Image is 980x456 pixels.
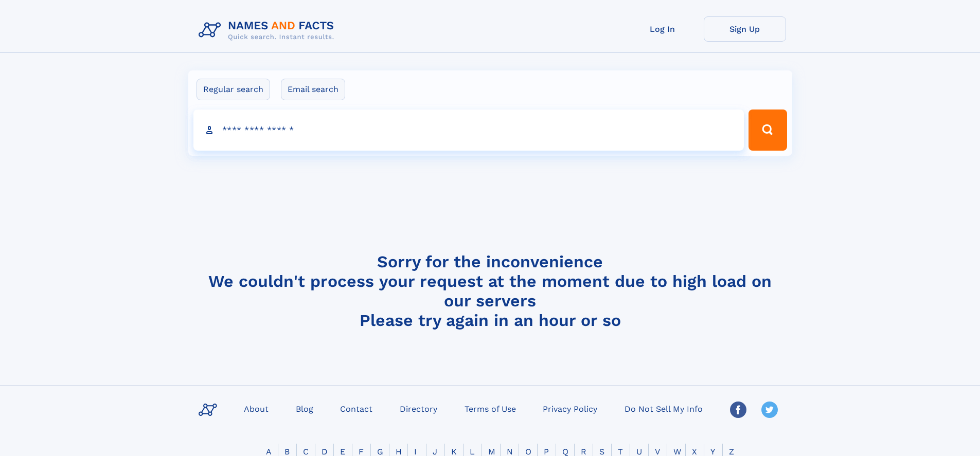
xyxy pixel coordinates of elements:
img: Facebook [730,402,746,418]
a: Do Not Sell My Info [620,401,707,416]
img: Twitter [761,402,778,418]
a: Contact [336,401,377,416]
a: Log In [621,16,704,42]
label: Email search [281,79,345,100]
h4: Sorry for the inconvenience We couldn't process your request at the moment due to high load on ou... [194,252,786,330]
label: Regular search [197,79,270,100]
a: Sign Up [704,16,786,42]
a: Privacy Policy [539,401,601,416]
a: About [240,401,273,416]
a: Blog [292,401,317,416]
input: search input [193,110,744,151]
img: Logo Names and Facts [194,16,343,44]
a: Directory [396,401,441,416]
button: Search Button [749,110,787,151]
a: Terms of Use [460,401,520,416]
